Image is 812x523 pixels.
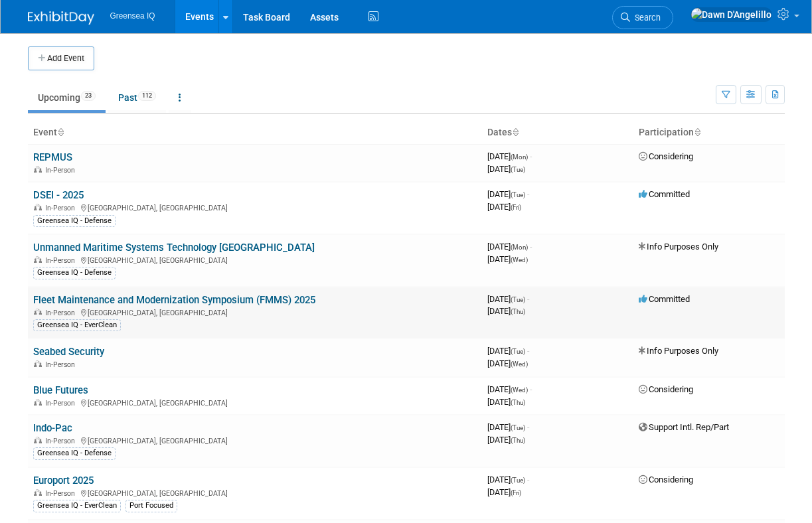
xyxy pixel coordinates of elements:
span: [DATE] [487,294,529,304]
span: In-Person [45,489,79,498]
span: [DATE] [487,189,529,199]
span: [DATE] [487,151,532,161]
span: [DATE] [487,475,529,485]
div: [GEOGRAPHIC_DATA], [GEOGRAPHIC_DATA] [33,202,477,212]
span: Support Intl. Rep/Part [639,422,729,432]
span: (Fri) [511,489,521,496]
span: [DATE] [487,397,525,407]
a: Indo-Pac [33,422,72,434]
div: Greensea IQ - Defense [33,267,116,279]
span: (Wed) [511,360,528,368]
span: Considering [639,151,693,161]
span: [DATE] [487,384,532,394]
span: - [530,384,532,394]
div: Greensea IQ - EverClean [33,319,121,331]
a: Blue Futures [33,384,88,396]
span: (Tue) [511,191,525,198]
span: In-Person [45,256,79,265]
span: In-Person [45,437,79,445]
div: [GEOGRAPHIC_DATA], [GEOGRAPHIC_DATA] [33,254,477,265]
span: [DATE] [487,422,529,432]
a: Past112 [108,85,166,110]
span: (Thu) [511,437,525,444]
span: Considering [639,475,693,485]
span: In-Person [45,309,79,317]
span: (Tue) [511,424,525,431]
div: Greensea IQ - EverClean [33,500,121,512]
img: ExhibitDay [28,11,94,25]
span: Search [630,13,661,23]
img: In-Person Event [34,360,42,367]
span: (Thu) [511,308,525,315]
span: - [527,475,529,485]
span: (Mon) [511,244,528,251]
span: (Mon) [511,153,528,161]
img: In-Person Event [34,256,42,263]
a: Seabed Security [33,346,104,358]
a: Europort 2025 [33,475,94,486]
a: Unmanned Maritime Systems Technology [GEOGRAPHIC_DATA] [33,242,315,254]
span: (Tue) [511,477,525,484]
img: In-Person Event [34,399,42,406]
span: - [527,294,529,304]
a: Sort by Event Name [57,127,64,137]
span: In-Person [45,360,79,369]
span: (Wed) [511,256,528,263]
span: In-Person [45,399,79,408]
div: Greensea IQ - Defense [33,447,116,459]
span: (Tue) [511,296,525,303]
span: [DATE] [487,306,525,316]
span: - [530,151,532,161]
span: [DATE] [487,435,525,445]
div: [GEOGRAPHIC_DATA], [GEOGRAPHIC_DATA] [33,397,477,408]
span: (Thu) [511,399,525,406]
span: [DATE] [487,242,532,252]
a: Upcoming23 [28,85,106,110]
th: Dates [482,121,633,144]
span: [DATE] [487,487,521,497]
span: 23 [81,91,96,101]
img: In-Person Event [34,437,42,443]
span: (Fri) [511,204,521,211]
a: Fleet Maintenance and Modernization Symposium (FMMS) 2025 [33,294,315,306]
button: Add Event [28,46,94,70]
img: In-Person Event [34,489,42,496]
th: Participation [633,121,785,144]
span: - [527,189,529,199]
span: Considering [639,384,693,394]
th: Event [28,121,482,144]
img: Dawn D'Angelillo [690,7,772,22]
a: Search [612,6,673,29]
span: [DATE] [487,358,528,368]
span: In-Person [45,204,79,212]
a: REPMUS [33,151,72,163]
span: Greensea IQ [110,11,155,21]
img: In-Person Event [34,166,42,173]
span: Committed [639,189,690,199]
span: (Tue) [511,166,525,173]
div: Port Focused [125,500,177,512]
div: [GEOGRAPHIC_DATA], [GEOGRAPHIC_DATA] [33,307,477,317]
img: In-Person Event [34,204,42,210]
div: [GEOGRAPHIC_DATA], [GEOGRAPHIC_DATA] [33,435,477,445]
div: Greensea IQ - Defense [33,215,116,227]
span: 112 [138,91,156,101]
span: Committed [639,294,690,304]
span: - [527,346,529,356]
span: - [527,422,529,432]
a: Sort by Start Date [512,127,519,137]
span: - [530,242,532,252]
span: [DATE] [487,164,525,174]
span: (Tue) [511,348,525,355]
div: [GEOGRAPHIC_DATA], [GEOGRAPHIC_DATA] [33,487,477,498]
span: Info Purposes Only [639,346,718,356]
a: DSEI - 2025 [33,189,84,201]
a: Sort by Participation Type [694,127,700,137]
span: (Wed) [511,386,528,394]
img: In-Person Event [34,309,42,315]
span: Info Purposes Only [639,242,718,252]
span: [DATE] [487,202,521,212]
span: [DATE] [487,254,528,264]
span: In-Person [45,166,79,175]
span: [DATE] [487,346,529,356]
